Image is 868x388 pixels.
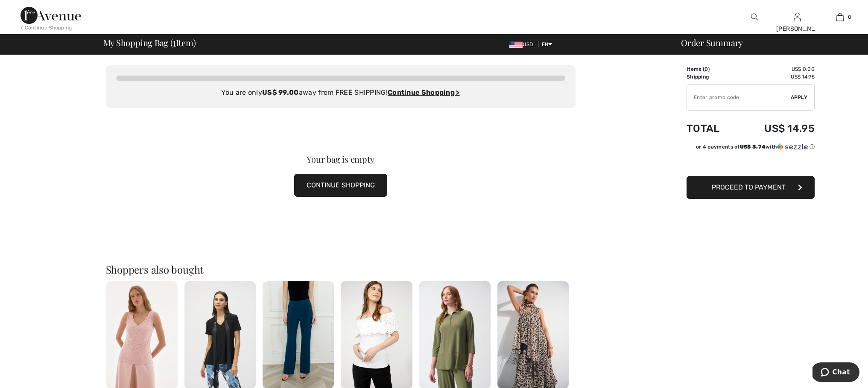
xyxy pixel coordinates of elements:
button: Proceed to Payment [687,176,815,199]
img: US Dollar [509,41,523,48]
td: Total [687,114,737,143]
td: US$ 14.95 [737,114,815,143]
div: Your bag is empty [129,155,552,163]
button: CONTINUE SHOPPING [294,174,387,197]
img: My Info [794,12,801,22]
span: Proceed to Payment [712,183,786,191]
td: US$ 0.00 [737,65,815,73]
div: [PERSON_NAME] [776,24,818,33]
a: Continue Shopping > [388,88,460,96]
div: You are only away from FREE SHIPPING! [116,88,565,98]
input: Promo code [687,85,791,110]
div: or 4 payments of with [696,143,815,151]
span: US$ 3.74 [740,144,766,150]
span: My Shopping Bag ( Item) [103,38,196,47]
div: or 4 payments ofUS$ 3.74withSezzle Click to learn more about Sezzle [687,143,815,154]
span: EN [542,41,552,47]
iframe: PayPal-paypal [687,154,815,173]
span: 0 [704,66,708,72]
iframe: Opens a widget where you can chat to one of our agents [812,362,859,384]
td: Items ( ) [687,65,737,73]
strong: US$ 99.00 [262,88,299,96]
h2: Shoppers also bought [106,264,576,274]
span: USD [509,41,536,47]
a: Sign In [794,13,801,21]
span: Apply [791,93,808,101]
div: < Continue Shopping [20,24,72,32]
div: Order Summary [671,38,863,47]
img: Sezzle [777,143,808,151]
span: 1 [173,36,176,47]
td: Shipping [687,73,737,81]
td: US$ 14.95 [737,73,815,81]
img: My Bag [836,12,844,22]
img: search the website [751,12,758,22]
span: 0 [848,13,851,21]
img: 1ère Avenue [20,7,81,24]
a: 0 [819,12,861,22]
